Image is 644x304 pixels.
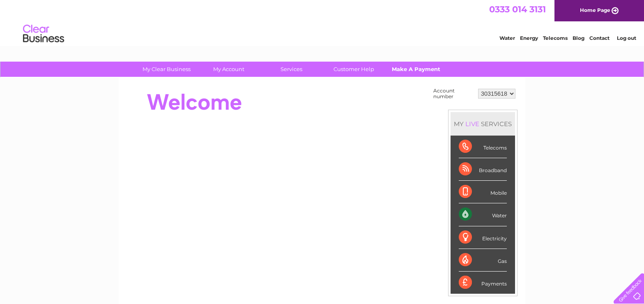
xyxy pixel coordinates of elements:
div: Mobile [459,181,507,203]
a: 0333 014 3131 [489,4,546,14]
a: Blog [573,35,584,41]
a: Make A Payment [382,62,450,77]
div: Clear Business is a trading name of Verastar Limited (registered in [GEOGRAPHIC_DATA] No. 3667643... [129,5,517,40]
a: Services [258,62,325,77]
a: Contact [589,35,609,41]
a: Telecoms [543,35,568,41]
a: My Account [195,62,263,77]
div: Payments [459,272,507,294]
div: Gas [459,249,507,272]
a: My Clear Business [133,62,200,77]
div: Telecoms [459,136,507,158]
a: Customer Help [320,62,388,77]
a: Energy [520,35,538,41]
div: Electricity [459,226,507,249]
img: logo.png [23,21,64,46]
div: Broadband [459,158,507,181]
td: Account number [431,86,476,101]
div: LIVE [464,120,481,128]
a: Log out [617,35,636,41]
div: Water [459,203,507,226]
a: Water [499,35,515,41]
div: MY SERVICES [451,112,515,136]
